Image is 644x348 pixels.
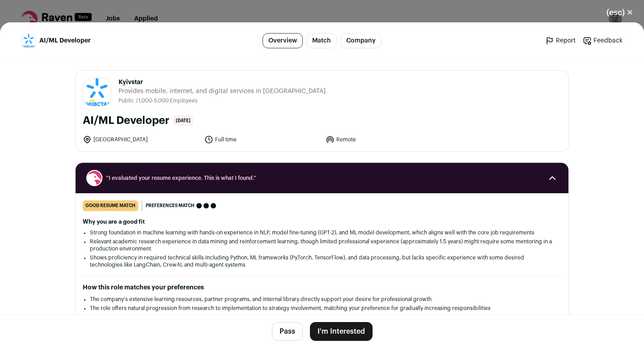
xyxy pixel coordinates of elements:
li: Full time [204,135,321,144]
h2: How this role matches your preferences [83,283,561,292]
li: Strong foundation in machine learning with hands-on experience in NLP, model fine-tuning (GPT-2),... [90,229,554,236]
button: Pass [272,322,303,341]
span: Preferences match [146,201,195,210]
h1: AI/ML Developer [83,114,169,128]
li: / [136,98,198,104]
div: good resume match [83,200,138,211]
li: [GEOGRAPHIC_DATA] [83,135,199,144]
span: Provides mobile, internet, and digital services in [GEOGRAPHIC_DATA]. [119,87,327,96]
li: Working on AI systems that impact millions of users through one of Ukraine's largest telecom comp... [90,314,554,321]
h2: Why you are a good fit [83,218,561,225]
span: AI/ML Developer [39,36,91,45]
a: Match [306,33,337,48]
a: Company [340,33,381,48]
a: Feedback [583,36,623,45]
a: Report [545,36,576,45]
span: [DATE] [173,115,193,126]
img: ecc5a2c86718a1b8e77978476fe3a9568e121649e9665e725ff59b577edd761b.jpg [22,34,35,47]
li: The role offers natural progression from research to implementation to strategy involvement, matc... [90,305,554,312]
li: The company's extensive learning resources, partner programs, and internal library directly suppo... [90,296,554,303]
button: Close modal [596,3,644,22]
a: Overview [263,33,303,48]
li: Public [119,98,136,104]
span: Kyivstar [119,78,327,87]
button: I'm Interested [310,322,373,341]
img: ecc5a2c86718a1b8e77978476fe3a9568e121649e9665e725ff59b577edd761b.jpg [83,78,111,106]
span: “I evaluated your resume experience. This is what I found.” [106,174,538,182]
li: Relevant academic research experience in data mining and reinforcement learning, though limited p... [90,238,554,252]
span: 1,000-5,000 Employees [138,98,198,103]
li: Remote [326,135,442,144]
li: Shows proficiency in required technical skills including Python, ML frameworks (PyTorch, TensorFl... [90,254,554,268]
